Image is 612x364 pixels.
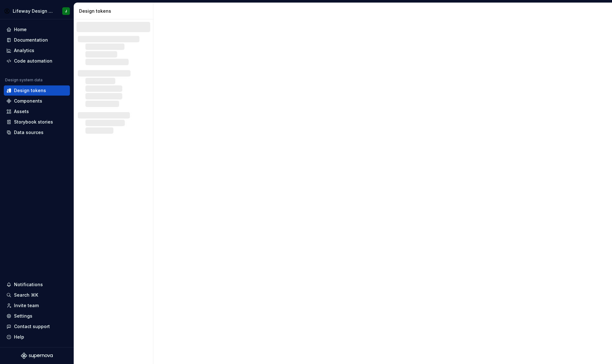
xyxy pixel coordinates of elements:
a: Invite team [4,300,70,311]
button: Contact support [4,321,70,332]
div: Help [14,334,24,340]
a: Design tokens [4,85,70,96]
a: Analytics [4,45,70,56]
div: Settings [14,313,32,319]
a: Code automation [4,56,70,66]
div: Analytics [14,47,34,54]
div: J [65,9,67,14]
a: Documentation [4,35,70,45]
a: Components [4,96,70,106]
svg: Supernova Logo [21,353,53,359]
div: Home [14,26,27,33]
div: Design tokens [79,8,151,14]
div: Design system data [5,78,43,83]
div: Code automation [14,58,52,64]
a: Settings [4,311,70,321]
a: Data sources [4,127,70,138]
div: Contact support [14,323,50,330]
button: Notifications [4,280,70,290]
div: Notifications [14,281,43,288]
button: Search ⌘K [4,290,70,300]
div: Components [14,98,42,104]
a: Storybook stories [4,117,70,127]
div: Data sources [14,129,44,136]
div: Documentation [14,37,48,43]
div: Invite team [14,302,39,309]
div: Assets [14,108,29,115]
div: Design tokens [14,87,46,94]
a: Assets [4,106,70,117]
div: Storybook stories [14,119,53,125]
div: Lifeway Design System [13,8,53,14]
a: Home [4,24,70,35]
button: Help [4,332,70,342]
button: Lifeway Design SystemJ [1,4,72,18]
div: Search ⌘K [14,292,38,298]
